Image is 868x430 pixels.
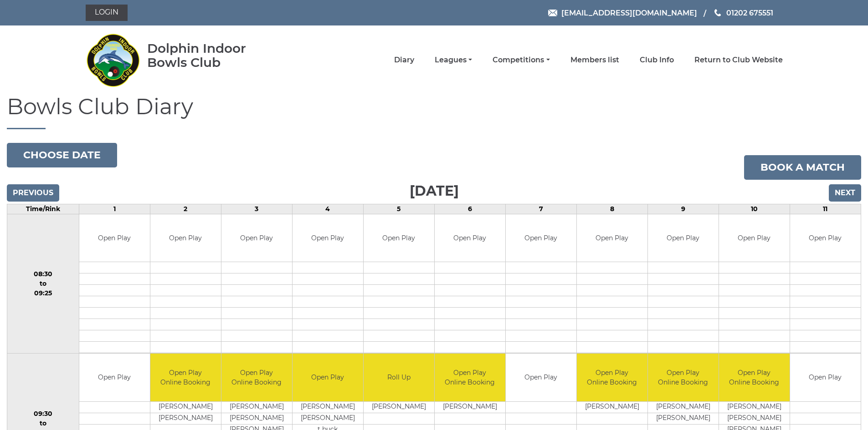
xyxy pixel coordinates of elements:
td: [PERSON_NAME] [293,413,363,424]
td: Roll Up [364,354,434,401]
td: Open Play [293,354,363,401]
td: [PERSON_NAME] [221,401,292,413]
td: Open Play [293,214,363,262]
td: Open Play [221,214,292,262]
button: Choose date [7,143,117,167]
td: Open Play Online Booking [648,354,719,401]
span: [EMAIL_ADDRESS][DOMAIN_NAME] [561,8,697,17]
td: [PERSON_NAME] [719,413,790,424]
input: Previous [7,184,59,202]
td: 5 [363,204,434,214]
td: [PERSON_NAME] [648,413,719,424]
td: Open Play [790,354,861,401]
a: Diary [394,55,414,65]
img: Dolphin Indoor Bowls Club [86,28,140,92]
td: 4 [292,204,363,214]
td: Open Play [79,214,150,262]
td: 2 [150,204,221,214]
td: Open Play [506,354,576,401]
td: [PERSON_NAME] [293,401,363,413]
td: Open Play [648,214,719,262]
td: Open Play Online Booking [719,354,790,401]
td: Open Play [719,214,790,262]
a: Members list [570,55,619,65]
td: Open Play Online Booking [577,354,647,401]
td: Open Play [150,214,221,262]
td: [PERSON_NAME] [150,401,221,413]
td: 1 [79,204,150,214]
a: Return to Club Website [694,55,783,65]
td: [PERSON_NAME] [221,413,292,424]
a: Competitions [493,55,550,65]
div: Dolphin Indoor Bowls Club [147,41,275,70]
td: 7 [505,204,576,214]
a: Email [EMAIL_ADDRESS][DOMAIN_NAME] [548,7,697,19]
td: [PERSON_NAME] [435,401,505,413]
td: Open Play Online Booking [150,354,221,401]
h1: Bowls Club Diary [7,95,861,129]
td: [PERSON_NAME] [577,401,647,413]
td: 3 [221,204,292,214]
td: [PERSON_NAME] [150,413,221,424]
td: Time/Rink [7,204,79,214]
td: Open Play [506,214,576,262]
td: 9 [647,204,719,214]
td: Open Play [435,214,505,262]
td: Open Play [79,354,150,401]
img: Phone us [714,9,721,16]
a: Phone us 01202 675551 [713,7,773,19]
td: [PERSON_NAME] [719,401,790,413]
span: 01202 675551 [726,8,773,17]
td: [PERSON_NAME] [648,401,719,413]
input: Next [829,184,861,202]
img: Email [548,10,557,16]
a: Club Info [640,55,674,65]
a: Leagues [435,55,472,65]
td: Open Play [364,214,434,262]
td: 11 [790,204,861,214]
td: 8 [576,204,647,214]
td: [PERSON_NAME] [364,401,434,413]
td: Open Play Online Booking [221,354,292,401]
td: 10 [719,204,790,214]
td: Open Play [577,214,647,262]
td: 6 [434,204,505,214]
a: Book a match [744,155,861,180]
a: Login [86,5,128,21]
td: Open Play Online Booking [435,354,505,401]
td: Open Play [790,214,861,262]
td: 08:30 to 09:25 [7,214,79,354]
